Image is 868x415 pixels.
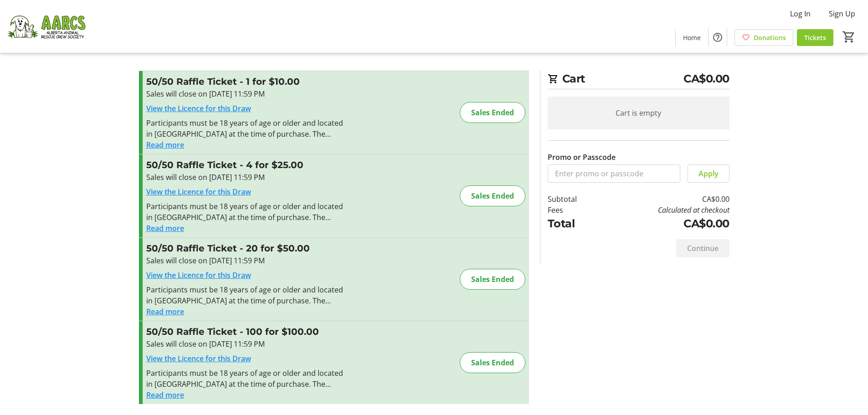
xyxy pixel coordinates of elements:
[754,33,786,42] span: Donations
[146,368,345,389] div: Participants must be 18 years of age or older and located in [GEOGRAPHIC_DATA] at the time of pur...
[146,201,345,223] div: Participants must be 18 years of age or older and located in [GEOGRAPHIC_DATA] at the time of pur...
[797,29,833,46] a: Tickets
[790,8,811,19] span: Log In
[699,168,719,179] span: Apply
[548,194,601,205] td: Subtotal
[822,6,863,21] button: Sign Up
[146,187,251,197] a: View the Licence for this Draw
[841,29,857,45] button: Cart
[600,194,729,205] td: CA$0.00
[146,223,184,234] button: Read more
[146,172,345,183] div: Sales will close on [DATE] 11:59 PM
[548,71,729,89] h2: Cart
[676,29,708,46] a: Home
[146,389,184,400] button: Read more
[688,164,729,183] button: Apply
[146,158,345,172] h3: 50/50 Raffle Ticket - 4 for $25.00
[460,102,525,123] div: Sales Ended
[146,75,345,88] h3: 50/50 Raffle Ticket - 1 for $10.00
[146,325,345,338] h3: 50/50 Raffle Ticket - 100 for $100.00
[548,152,616,163] label: Promo or Passcode
[783,6,818,21] button: Log In
[460,269,525,290] div: Sales Ended
[734,29,793,46] a: Donations
[709,28,727,46] button: Help
[548,97,729,129] div: Cart is empty
[804,33,826,42] span: Tickets
[548,205,601,215] td: Fees
[146,284,345,306] div: Participants must be 18 years of age or older and located in [GEOGRAPHIC_DATA] at the time of pur...
[146,255,345,266] div: Sales will close on [DATE] 11:59 PM
[146,139,184,150] button: Read more
[683,33,701,42] span: Home
[5,4,87,49] img: Alberta Animal Rescue Crew Society's Logo
[683,71,729,87] span: CA$0.00
[460,185,525,206] div: Sales Ended
[600,205,729,215] td: Calculated at checkout
[600,215,729,232] td: CA$0.00
[460,352,525,373] div: Sales Ended
[146,354,251,364] a: View the Licence for this Draw
[146,338,345,349] div: Sales will close on [DATE] 11:59 PM
[146,241,345,255] h3: 50/50 Raffle Ticket - 20 for $50.00
[146,118,345,139] div: Participants must be 18 years of age or older and located in [GEOGRAPHIC_DATA] at the time of pur...
[146,306,184,317] button: Read more
[146,88,345,99] div: Sales will close on [DATE] 11:59 PM
[146,103,251,113] a: View the Licence for this Draw
[548,215,601,232] td: Total
[829,8,855,19] span: Sign Up
[146,270,251,280] a: View the Licence for this Draw
[548,164,680,183] input: Enter promo or passcode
